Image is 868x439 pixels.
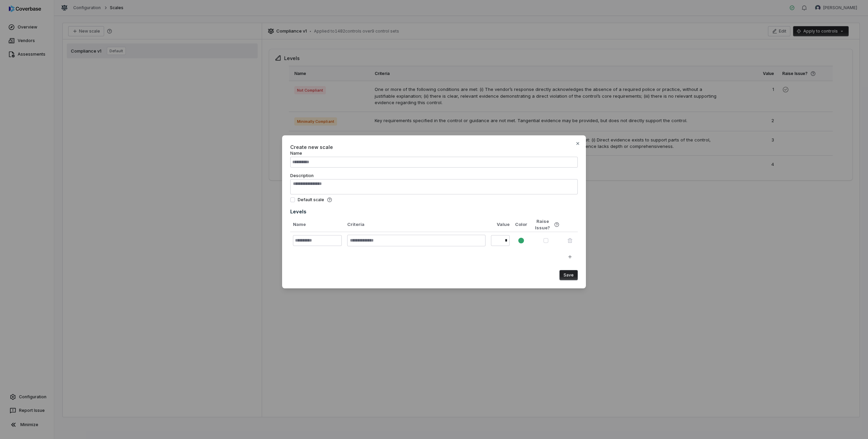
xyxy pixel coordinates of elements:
label: Default scale [298,197,332,203]
span: Create new scale [290,144,333,150]
label: Name [290,151,578,168]
label: Description [290,173,578,194]
input: Name [290,157,578,168]
textarea: Description [290,179,578,194]
th: Color [512,218,530,232]
th: Name [290,218,344,232]
th: Value [488,218,512,232]
button: Save [559,270,578,280]
div: Levels [290,208,578,215]
th: Criteria [344,218,488,232]
th: Raise Issue? [530,218,562,232]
